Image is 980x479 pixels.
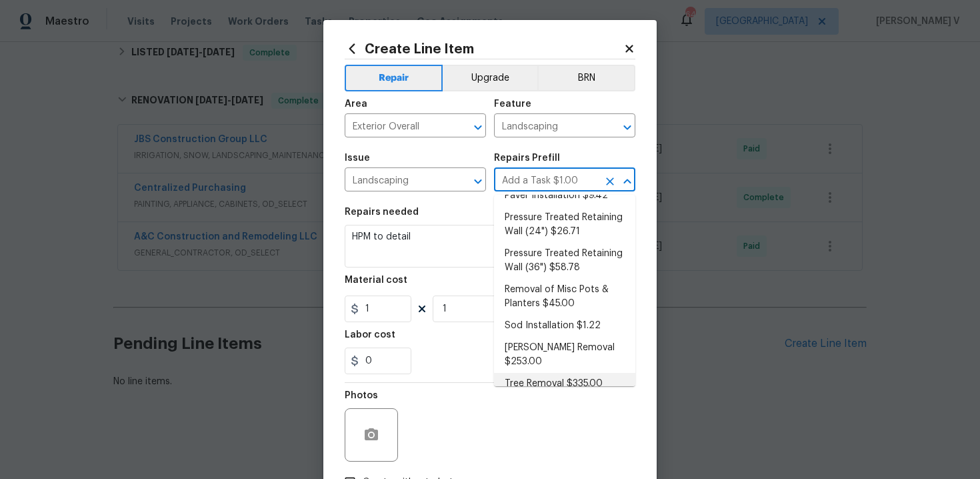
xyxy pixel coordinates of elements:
button: Open [469,118,487,137]
button: Close [618,172,637,191]
h5: Issue [345,153,370,163]
h5: Repairs needed [345,207,419,217]
button: Upgrade [443,65,538,91]
button: Open [618,118,637,137]
h5: Repairs Prefill [494,153,560,163]
li: [PERSON_NAME] Removal $253.00 [494,337,635,373]
li: Pressure Treated Retaining Wall (36") $58.78 [494,243,635,279]
h2: Create Line Item [345,41,623,56]
textarea: HPM to detail [345,225,635,268]
h5: Material cost [345,276,407,285]
h5: Labor cost [345,330,395,340]
h5: Photos [345,391,378,400]
h5: Area [345,99,367,109]
button: Clear [601,172,619,191]
li: Tree Removal $335.00 [494,373,635,395]
li: Removal of Misc Pots & Planters $45.00 [494,279,635,315]
button: BRN [537,65,635,91]
h5: Feature [494,99,531,109]
button: Repair [345,65,443,91]
li: Paver Installation $9.42 [494,185,635,207]
li: Sod Installation $1.22 [494,315,635,337]
li: Pressure Treated Retaining Wall (24") $26.71 [494,207,635,243]
button: Open [469,172,487,191]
